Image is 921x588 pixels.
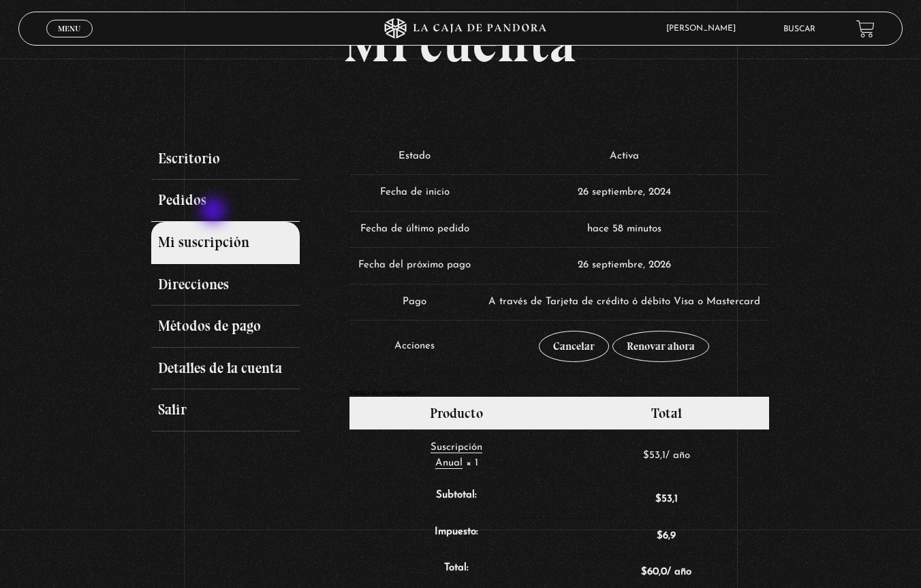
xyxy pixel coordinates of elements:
[480,247,770,284] td: 26 septiembre, 2026
[655,494,678,504] span: 53,1
[151,389,300,431] a: Salir
[151,16,770,70] h1: Mi cuenta
[659,24,749,33] span: [PERSON_NAME]
[856,20,875,38] a: View your shopping cart
[53,36,85,46] span: Cerrar
[539,331,609,362] a: Cancelar
[151,264,300,306] a: Direcciones
[431,442,482,469] a: Suscripción Anual
[564,429,770,481] td: / año
[151,138,337,431] nav: Páginas de cuenta
[349,284,479,321] td: Pago
[643,451,649,461] span: $
[349,397,563,429] th: Producto
[349,481,563,518] th: Subtotal:
[349,174,479,211] td: Fecha de inicio
[612,331,709,362] a: Renovar ahora
[480,211,770,248] td: hace 58 minutos
[349,247,479,284] td: Fecha del próximo pago
[480,174,770,211] td: 26 septiembre, 2024
[58,24,80,33] span: Menu
[657,531,663,541] span: $
[488,297,760,307] span: A través de Tarjeta de crédito ó débito Visa o Mastercard
[151,180,300,222] a: Pedidos
[657,531,676,541] span: 6,9
[480,139,770,175] td: Activa
[151,348,300,390] a: Detalles de la cuenta
[641,567,647,577] span: $
[151,138,300,180] a: Escritorio
[151,306,300,348] a: Métodos de pago
[655,494,661,504] span: $
[349,211,479,248] td: Fecha de último pedido
[643,451,666,461] span: 53,1
[349,518,563,555] th: Impuesto:
[431,442,482,453] span: Suscripción
[349,320,479,372] td: Acciones
[349,389,770,396] h2: Totales de suscripciones
[349,139,479,175] td: Estado
[564,397,770,429] th: Total
[641,567,667,577] span: 60,0
[466,458,478,468] strong: × 1
[783,25,815,33] a: Buscar
[151,222,300,264] a: Mi suscripción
